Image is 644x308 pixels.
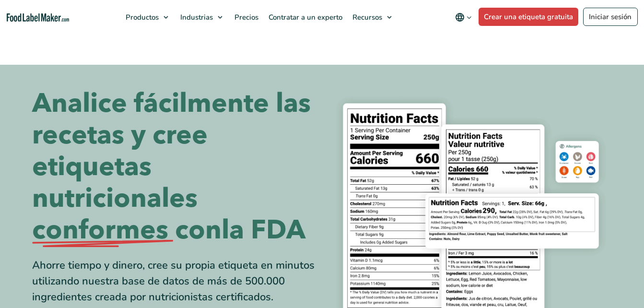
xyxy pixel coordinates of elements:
[479,8,579,26] a: Crear una etiqueta gratuita
[583,8,638,26] a: Iniciar sesión
[177,12,214,22] span: Industrias
[123,12,160,22] span: Productos
[232,12,259,22] span: Precios
[32,214,222,246] span: conformes con
[32,258,315,305] div: Ahorre tiempo y dinero, cree su propia etiqueta en minutos utilizando nuestra base de datos de má...
[32,88,315,246] h1: Analice fácilmente las recetas y cree etiquetas nutricionales la FDA
[448,8,479,27] button: Change language
[266,12,343,22] span: Contratar a un experto
[350,12,383,22] span: Recursos
[7,13,69,22] a: Food Label Maker homepage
